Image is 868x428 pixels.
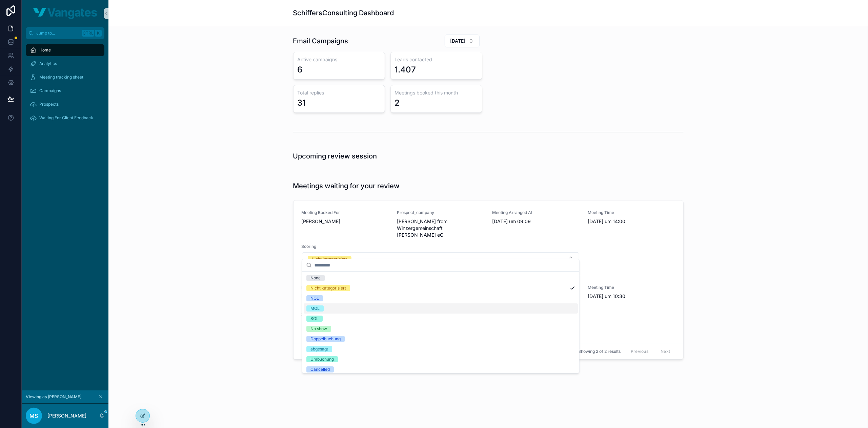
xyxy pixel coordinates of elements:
[36,30,79,36] span: Jump to...
[39,88,61,93] span: Campaigns
[395,89,478,96] h3: Meetings booked this month
[302,312,580,317] span: Scoring
[26,27,104,39] button: Jump to...CtrlK
[310,356,334,362] div: Umbuchung
[26,394,81,400] span: Viewing as [PERSON_NAME]
[302,272,579,373] div: Suggestions
[395,64,416,75] div: 1.407
[33,8,97,19] img: App logo
[302,252,580,265] button: Select Button
[39,61,57,66] span: Analytics
[302,244,580,249] span: Scoring
[395,98,400,108] div: 2
[312,256,347,262] div: Nicht kategorisiert
[588,210,675,215] span: Meeting Time
[298,64,303,75] div: 6
[310,295,319,301] div: NQL
[39,47,51,53] span: Home
[82,30,94,37] span: Ctrl
[310,285,346,291] div: Nicht kategorisiert
[298,89,381,96] h3: Total replies
[578,349,621,354] span: Showing 2 of 2 results
[310,305,320,312] div: MQL
[445,35,480,47] button: Select Button
[26,44,104,56] a: Home
[293,8,394,18] h1: SchiffersConsulting Dashboard
[22,39,108,133] div: scrollable content
[302,210,389,215] span: Meeting Booked For
[294,200,683,275] a: Meeting Booked For[PERSON_NAME]Prospect_company[PERSON_NAME] from Winzergemeinschaft [PERSON_NAME...
[26,85,104,97] a: Campaigns
[310,346,328,352] div: abgesagt
[96,30,101,36] span: K
[588,293,675,300] span: [DATE] um 10:30
[293,36,348,46] h1: Email Campaigns
[26,98,104,110] a: Prospects
[310,366,330,372] div: Cancelled
[397,210,484,215] span: Prospect_company
[30,412,38,420] span: MS
[310,326,327,332] div: No show
[26,58,104,70] a: Analytics
[47,412,86,419] p: [PERSON_NAME]
[298,56,381,63] h3: Active campaigns
[294,275,683,343] a: Meeting Booked For[PERSON_NAME]Prospect_company[PERSON_NAME] from Arian NaturdärmeMeeting Arrange...
[293,151,377,161] h1: Upcoming review session
[492,218,580,225] span: [DATE] um 09:09
[310,316,319,322] div: SQL
[302,293,389,300] span: [PERSON_NAME]
[39,74,83,80] span: Meeting tracking sheet
[450,38,466,44] span: [DATE]
[302,285,389,290] span: Meeting Booked For
[588,285,675,290] span: Meeting Time
[26,71,104,83] a: Meeting tracking sheet
[397,218,484,238] span: [PERSON_NAME] from Winzergemeinschaft [PERSON_NAME] eG
[298,98,306,108] div: 31
[492,210,580,215] span: Meeting Arranged At
[26,112,104,124] a: Waiting For Client Feedback
[39,115,93,121] span: Waiting For Client Feedback
[310,336,341,342] div: Doppelbuchung
[395,56,478,63] h3: Leads contacted
[302,218,389,225] span: [PERSON_NAME]
[293,181,400,191] h1: Meetings waiting for your review
[39,102,59,107] span: Prospects
[588,218,675,225] span: [DATE] um 14:00
[310,275,321,281] div: None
